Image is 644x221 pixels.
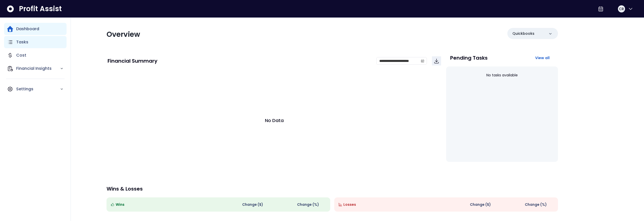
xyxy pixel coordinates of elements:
span: Overview [107,29,140,39]
span: CR [619,6,624,11]
span: Profit Assist [19,4,62,13]
span: Change ( $ ) [242,202,263,207]
p: Wins & Losses [107,186,558,191]
div: No tasks available [450,69,554,82]
svg: calendar [421,59,424,63]
p: Cost [16,52,26,58]
button: Download [432,56,441,65]
p: Dashboard [16,26,39,32]
p: Quickbooks [512,31,534,36]
span: View all [535,55,550,60]
p: Settings [16,86,60,92]
span: Change ( $ ) [470,202,491,207]
p: Financial Summary [108,58,157,63]
span: Wins [116,202,124,207]
button: View all [531,53,554,62]
span: Losses [343,202,356,207]
p: No Data [265,117,284,124]
span: Change (%) [297,202,319,207]
p: Pending Tasks [450,55,488,60]
p: Financial Insights [16,65,60,72]
p: Tasks [16,39,28,45]
span: Change (%) [525,202,547,207]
